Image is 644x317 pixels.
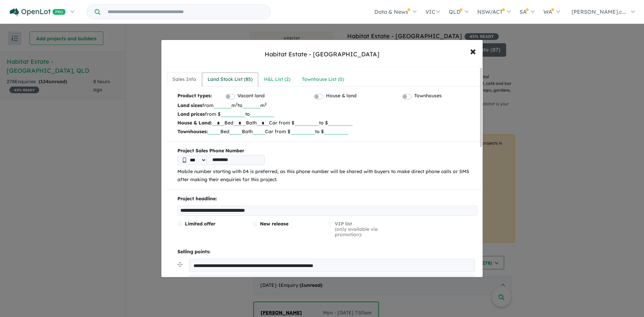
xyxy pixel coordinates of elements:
p: Bed Bath Car from $ to $ [177,127,477,136]
img: Phone icon [183,157,186,163]
span: Limited offer [185,221,215,227]
b: Land sizes [177,102,202,108]
p: Project headline: [177,195,477,203]
label: Vacant land [237,92,265,100]
b: Land prices [177,111,205,117]
div: Sales Info [172,75,196,84]
b: House & Land: [177,120,212,126]
p: Mobile number starting with 04 is preferred, as this phone number will be shared with buyers to m... [177,168,477,184]
p: from $ to [177,110,477,118]
b: Project Sales Phone Number [177,147,477,155]
img: drag.svg [177,262,182,267]
b: Townhouses: [177,128,208,135]
sup: 2 [265,102,267,106]
span: New release [260,221,288,227]
span: × [470,44,476,58]
div: Townhouse List ( 0 ) [302,75,344,84]
label: House & land [326,92,357,100]
div: H&L List ( 2 ) [264,75,290,84]
p: Bed Bath Car from $ to $ [177,118,477,127]
p: from m to m [177,101,477,110]
input: Try estate name, suburb, builder or developer [102,5,269,19]
div: Habitat Estate - [GEOGRAPHIC_DATA] [265,50,379,59]
p: Selling points: [177,248,477,256]
b: Product types: [177,92,212,101]
span: [PERSON_NAME].c... [572,8,626,15]
sup: 2 [236,102,238,106]
div: Land Stock List ( 85 ) [208,75,253,84]
img: Openlot PRO Logo White [10,8,66,16]
label: Townhouses [414,92,442,100]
